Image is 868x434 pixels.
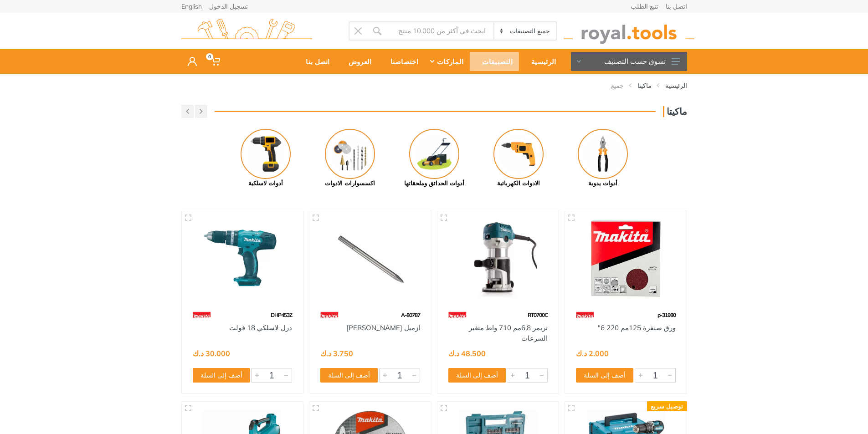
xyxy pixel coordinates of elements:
[470,49,519,74] a: التصنيفات
[576,350,609,357] div: 2.000 د.ك
[392,129,476,188] a: أدوات الحدائق وملحقاتها
[576,307,594,323] img: 42.webp
[425,52,470,71] div: الماركات
[193,368,250,383] button: أضف إلى السلة
[665,81,687,90] a: الرئيسية
[493,22,556,40] select: Category
[564,19,694,44] img: royal.tools Logo
[560,129,645,188] a: أدوات يدوية
[576,368,633,383] button: أضف إلى السلة
[293,49,336,74] a: اتصل بنا
[647,401,687,411] div: توصيل سريع
[401,311,420,318] span: A-80787
[223,179,308,188] div: أدوات لاسلكية
[336,52,378,71] div: العروض
[519,52,562,71] div: الرئيسية
[206,53,213,60] span: 0
[181,3,202,10] a: English
[346,323,420,332] a: ازميل [PERSON_NAME]
[336,49,378,74] a: العروض
[325,129,375,179] img: Royal - اكسسوارات الادوات
[448,350,486,357] div: 48.500 د.ك
[318,220,423,298] img: Royal Tools - ازميل هيلثي
[578,129,628,179] img: Royal - أدوات يدوية
[209,3,248,10] a: تسجيل الدخول
[271,311,292,318] span: DHP453Z
[560,179,645,188] div: أدوات يدوية
[320,350,353,357] div: 3.750 د.ك
[409,129,459,179] img: Royal - أدوات الحدائق وملحقاتها
[519,49,562,74] a: الرئيسية
[597,81,624,90] li: جميع
[493,129,544,179] img: Royal - الادوات الكهربائية
[448,368,506,383] button: أضف إلى السلة
[320,368,378,383] button: أضف إلى السلة
[573,220,678,298] img: Royal Tools - ورق صنفرة 125مم 220 6
[320,307,339,323] img: 42.webp
[229,323,292,332] a: درل لاسلكي 18 فولت
[571,52,687,71] button: تسوق حسب التصنيف
[387,21,494,41] input: Site search
[308,179,392,188] div: اكسسوارات الادوات
[657,311,676,318] span: p-31980
[378,49,425,74] a: اختصاصنا
[181,19,312,44] img: royal.tools Logo
[203,49,226,74] a: 0
[193,307,211,323] img: 42.webp
[190,220,295,298] img: Royal Tools - درل لاسلكي 18 فولت
[193,350,230,357] div: 30.000 د.ك
[663,106,687,117] h3: ماكيتا
[637,81,652,90] a: ماكيتا
[223,129,308,188] a: أدوات لاسلكية
[666,3,687,10] a: اتصل بنا
[392,179,476,188] div: أدوات الحدائق وملحقاتها
[470,52,519,71] div: التصنيفات
[528,311,548,318] span: RT0700C
[378,52,425,71] div: اختصاصنا
[631,3,658,10] a: تتبع الطلب
[308,129,392,188] a: اكسسوارات الادوات
[476,129,560,188] a: الادوات الكهربائية
[241,129,291,179] img: Royal - أدوات لاسلكية
[476,179,560,188] div: الادوات الكهربائية
[293,52,336,71] div: اتصل بنا
[448,307,467,323] img: 42.webp
[598,323,676,332] a: ورق صنفرة 125مم 220 6"
[446,220,551,298] img: Royal Tools - تريمر 6,8مم 710 واط متغير السرعات
[469,323,548,342] a: تريمر 6,8مم 710 واط متغير السرعات
[181,81,687,90] nav: breadcrumb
